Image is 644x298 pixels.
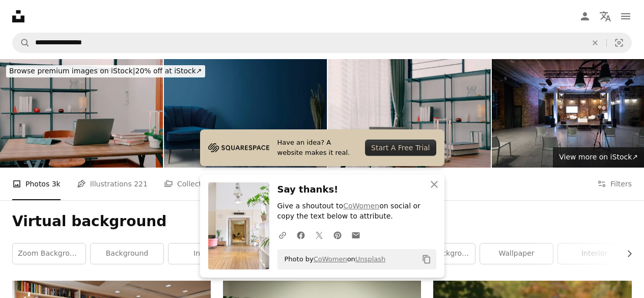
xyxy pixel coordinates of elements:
[355,255,385,263] a: Unsplash
[208,140,269,155] img: file-1705255347840-230a6ab5bca9image
[620,243,632,264] button: scroll list to the right
[597,168,632,200] button: Filters
[77,168,148,200] a: Illustrations 221
[314,255,347,263] a: CoWomen
[607,33,631,52] button: Visual search
[164,59,327,168] img: Retro living room interior design
[134,178,148,189] span: 221
[343,202,379,210] a: CoWomen
[13,33,30,52] button: Search Unsplash
[310,225,328,245] a: Share on Twitter
[584,33,606,52] button: Clear
[365,140,436,156] div: Start A Free Trial
[277,182,436,197] h3: Say thanks!
[12,33,632,53] form: Find visuals sitewide
[575,6,595,26] a: Log in / Sign up
[169,243,241,264] a: indoor
[12,212,632,231] h1: Virtual background
[328,59,491,168] img: Table with Laptop and Studying Supplies, Ready for Upcoming Online Class.
[347,225,365,245] a: Share over email
[292,225,310,245] a: Share on Facebook
[558,243,631,264] a: interior
[200,129,444,166] a: Have an idea? A website makes it real.Start A Free Trial
[12,10,24,22] a: Home — Unsplash
[277,201,436,222] p: Give a shoutout to on social or copy the text below to attribute.
[328,225,347,245] a: Share on Pinterest
[553,147,644,168] a: View more on iStock↗
[277,138,357,158] span: Have an idea? A website makes it real.
[595,6,615,26] button: Language
[91,243,163,264] a: background
[279,251,386,267] span: Photo by on
[13,243,86,264] a: zoom background
[480,243,553,264] a: wallpaper
[6,65,205,77] div: 20% off at iStock ↗
[615,6,636,26] button: Menu
[9,67,135,75] span: Browse premium images on iStock |
[418,251,435,268] button: Copy to clipboard
[559,153,638,161] span: View more on iStock ↗
[164,168,236,200] a: Collections 1.3M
